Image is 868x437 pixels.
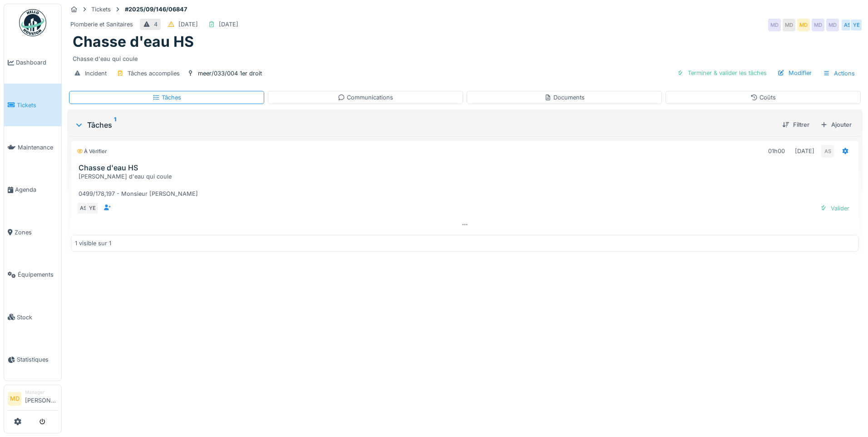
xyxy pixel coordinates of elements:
[16,58,58,67] span: Dashboard
[812,19,824,31] div: MD
[25,389,58,396] div: Manager
[821,145,834,158] div: AS
[17,313,58,322] span: Stock
[544,93,585,102] div: Documents
[75,239,111,248] div: 1 visible sur 1
[797,19,810,31] div: MD
[198,69,262,78] div: meer/033/004 1er droit
[750,93,776,102] div: Coûts
[219,20,238,29] div: [DATE]
[4,169,61,211] a: Agenda
[4,296,61,338] a: Stock
[73,51,857,63] div: Chasse d'eau qui coule
[74,119,775,130] div: Tâches
[338,93,393,102] div: Communications
[86,202,99,214] div: YE
[91,5,111,14] div: Tickets
[79,164,855,172] h3: Chasse d'eau HS
[154,20,158,29] div: 4
[8,392,21,406] li: MD
[4,126,61,169] a: Maintenance
[18,270,58,279] span: Équipements
[15,228,58,237] span: Zones
[79,172,855,199] div: [PERSON_NAME] d'eau qui coule 0499/178,197 - Monsieur [PERSON_NAME]
[77,148,107,155] div: À vérifier
[816,202,853,214] div: Valider
[18,143,58,152] span: Maintenance
[768,19,781,31] div: MD
[85,69,107,78] div: Incident
[153,93,181,102] div: Tâches
[841,19,853,31] div: AS
[774,67,815,79] div: Modifier
[15,185,58,194] span: Agenda
[4,41,61,84] a: Dashboard
[19,9,46,36] img: Badge_color-CXgf-gQk.svg
[850,19,863,31] div: YE
[77,202,89,214] div: AS
[178,20,198,29] div: [DATE]
[73,33,194,50] h1: Chasse d'eau HS
[4,253,61,296] a: Équipements
[826,19,839,31] div: MD
[70,20,133,29] div: Plomberie et Sanitaires
[783,19,795,31] div: MD
[779,119,813,131] div: Filtrer
[795,147,814,155] div: [DATE]
[4,338,61,381] a: Statistiques
[25,389,58,408] li: [PERSON_NAME]
[128,69,180,78] div: Tâches accomplies
[17,101,58,109] span: Tickets
[819,67,859,80] div: Actions
[4,211,61,253] a: Zones
[817,119,855,131] div: Ajouter
[673,67,770,79] div: Terminer & valider les tâches
[4,84,61,126] a: Tickets
[8,389,58,411] a: MD Manager[PERSON_NAME]
[17,355,58,364] span: Statistiques
[114,119,116,130] sup: 1
[121,5,191,14] strong: #2025/09/146/06847
[768,147,785,155] div: 01h00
